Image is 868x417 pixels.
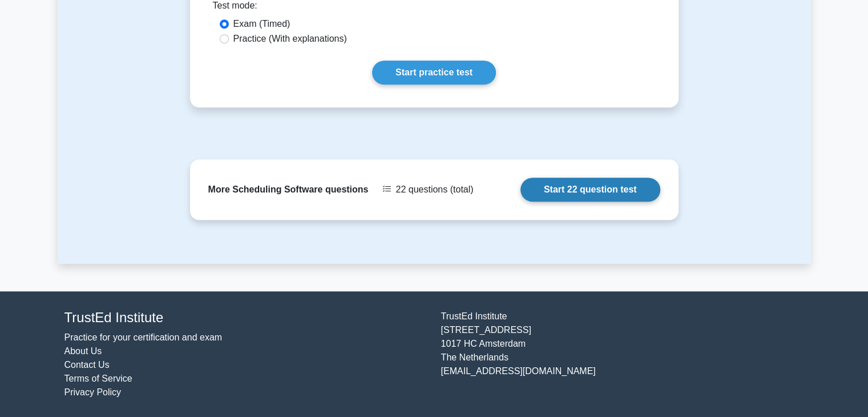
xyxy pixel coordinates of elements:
label: Practice (With explanations) [233,32,347,46]
div: TrustEd Institute [STREET_ADDRESS] 1017 HC Amsterdam The Netherlands [EMAIL_ADDRESS][DOMAIN_NAME] [434,310,811,399]
a: Practice for your certification and exam [64,332,223,342]
label: Exam (Timed) [233,17,290,31]
a: Start practice test [372,61,496,85]
a: Terms of Service [64,374,132,383]
a: About Us [64,346,102,356]
h4: TrustEd Institute [64,310,427,326]
a: Start 22 question test [520,178,660,202]
a: Privacy Policy [64,387,122,397]
a: Contact Us [64,360,110,370]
